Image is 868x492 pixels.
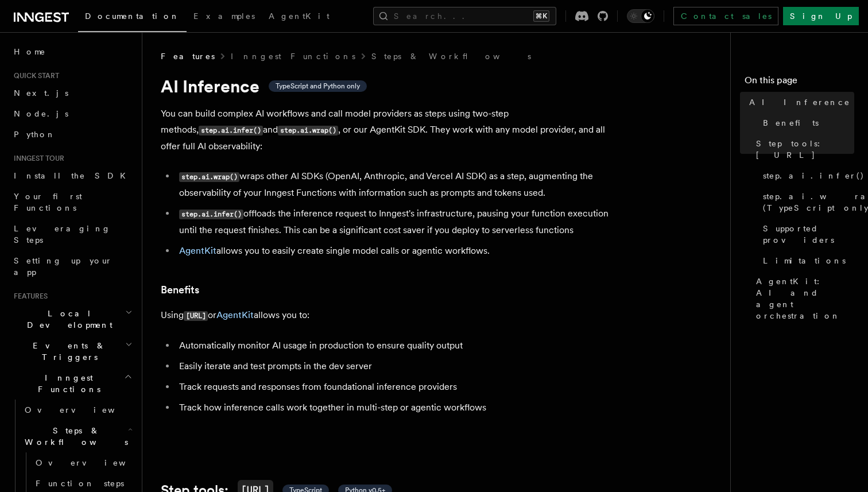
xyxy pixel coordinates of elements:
[751,133,854,165] a: Step tools: [URL]
[36,479,124,488] span: Function steps
[179,172,239,182] code: step.ai.wrap()
[756,276,854,321] span: AgentKit: AI and agent orchestration
[9,250,135,282] a: Setting up your app
[763,117,819,129] span: Benefits
[9,308,125,331] span: Local Development
[193,11,255,21] span: Examples
[276,82,360,91] span: TypeScript and Python only
[9,71,59,80] span: Quick start
[758,113,854,133] a: Benefits
[373,7,556,25] button: Search...⌘K
[176,379,620,395] li: Track requests and responses from foundational inference providers
[14,130,56,139] span: Python
[176,400,620,416] li: Track how inference calls work together in multi-step or agentic workflows
[9,367,135,400] button: Inngest Functions
[20,425,128,448] span: Steps & Workflows
[763,255,846,266] span: Limitations
[751,271,854,326] a: AgentKit: AI and agent orchestration
[533,10,549,22] kbd: ⌘K
[758,250,854,271] a: Limitations
[231,51,355,62] a: Inngest Functions
[161,307,620,324] p: Using or allows you to:
[216,309,254,320] a: AgentKit
[9,103,135,124] a: Node.js
[763,223,854,246] span: Supported providers
[14,171,133,180] span: Install the SDK
[176,206,620,238] li: offloads the inference request to Inngest's infrastructure, pausing your function execution until...
[161,51,215,62] span: Features
[14,256,113,277] span: Setting up your app
[9,303,135,335] button: Local Development
[161,106,620,154] p: You can build complex AI workflows and call model providers as steps using two-step methods, and ...
[161,76,620,96] h1: AI Inference
[20,400,135,420] a: Overview
[176,338,620,354] li: Automatically monitor AI usage in production to ensure quality output
[161,282,199,298] a: Benefits
[9,41,135,62] a: Home
[14,192,82,212] span: Your first Functions
[756,138,854,161] span: Step tools: [URL]
[262,3,336,31] a: AgentKit
[9,340,125,363] span: Events & Triggers
[9,124,135,145] a: Python
[9,186,135,218] a: Your first Functions
[783,7,859,25] a: Sign Up
[36,458,154,467] span: Overview
[176,358,620,374] li: Easily iterate and test prompts in the dev server
[199,126,263,135] code: step.ai.infer()
[9,292,48,301] span: Features
[14,224,111,245] span: Leveraging Steps
[745,92,854,113] a: AI Inference
[758,165,854,186] a: step.ai.infer()
[758,186,854,218] a: step.ai.wrap() (TypeScript only)
[371,51,531,62] a: Steps & Workflows
[9,372,124,395] span: Inngest Functions
[176,168,620,201] li: wraps other AI SDKs (OpenAI, Anthropic, and Vercel AI SDK) as a step, augmenting the observabilit...
[9,165,135,186] a: Install the SDK
[278,126,338,135] code: step.ai.wrap()
[9,218,135,250] a: Leveraging Steps
[745,73,854,92] h4: On this page
[763,170,865,181] span: step.ai.infer()
[179,210,243,219] code: step.ai.infer()
[14,88,68,98] span: Next.js
[9,154,64,163] span: Inngest tour
[758,218,854,250] a: Supported providers
[14,109,68,118] span: Node.js
[269,11,330,21] span: AgentKit
[78,3,187,32] a: Documentation
[85,11,180,21] span: Documentation
[187,3,262,31] a: Examples
[9,335,135,367] button: Events & Triggers
[749,96,850,108] span: AI Inference
[627,9,654,23] button: Toggle dark mode
[14,46,46,57] span: Home
[20,420,135,452] button: Steps & Workflows
[179,245,216,256] a: AgentKit
[673,7,778,25] a: Contact sales
[31,452,135,473] a: Overview
[184,311,208,321] code: [URL]
[9,83,135,103] a: Next.js
[25,405,143,414] span: Overview
[176,243,620,259] li: allows you to easily create single model calls or agentic workflows.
